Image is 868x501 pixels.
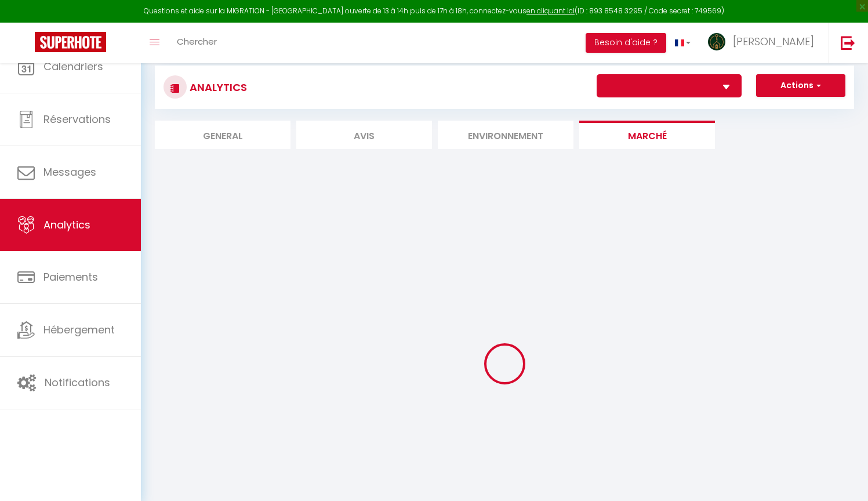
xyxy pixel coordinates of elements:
[155,121,290,149] li: General
[733,34,814,49] span: [PERSON_NAME]
[43,217,90,232] span: Analytics
[438,121,573,149] li: Environnement
[586,33,666,53] button: Besoin d'aide ?
[699,23,829,63] a: ... [PERSON_NAME]
[177,35,217,48] span: Chercher
[526,6,575,16] a: en cliquant ici
[579,121,715,149] li: Marché
[756,74,845,97] button: Actions
[43,112,111,126] span: Réservations
[841,35,855,50] img: logout
[708,33,725,50] img: ...
[168,23,226,63] a: Chercher
[187,74,247,100] h3: Analytics
[35,32,106,52] img: Super Booking
[9,5,44,39] button: Open LiveChat chat widget
[43,59,103,74] span: Calendriers
[43,322,115,337] span: Hébergement
[296,121,432,149] li: Avis
[45,375,110,390] span: Notifications
[43,165,96,179] span: Messages
[43,270,98,284] span: Paiements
